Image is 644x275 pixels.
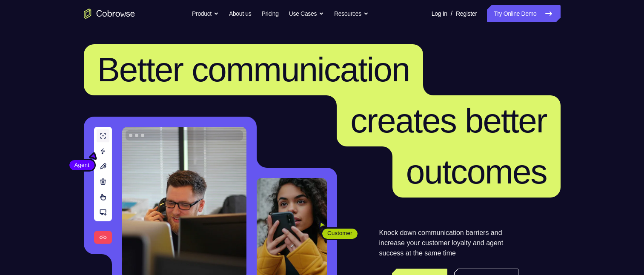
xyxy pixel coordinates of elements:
a: Pricing [261,5,278,22]
a: Go to the home page [84,9,135,19]
a: About us [229,5,251,22]
a: Log In [432,5,447,22]
span: creates better [350,102,547,140]
button: Product [192,5,219,22]
span: / [451,9,452,19]
button: Use Cases [289,5,324,22]
span: Better communication [97,51,410,89]
button: Resources [334,5,369,22]
a: Register [456,5,477,22]
a: Try Online Demo [487,5,560,22]
p: Knock down communication barriers and increase your customer loyalty and agent success at the sam... [379,228,518,258]
span: outcomes [406,153,547,191]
